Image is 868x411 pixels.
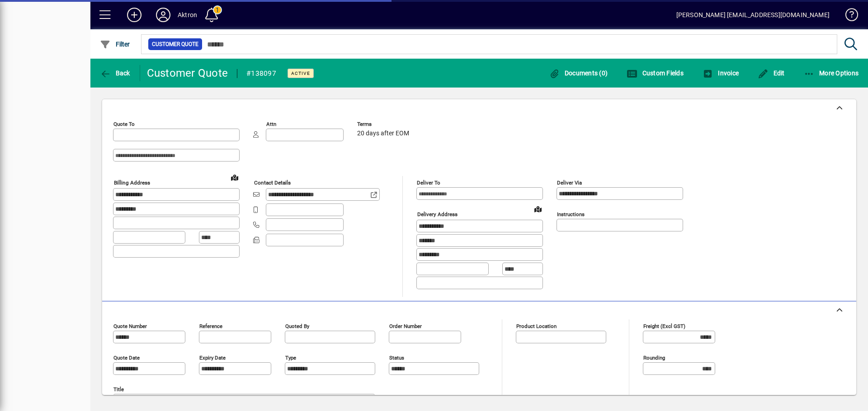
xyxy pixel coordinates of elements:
span: Custom Fields [627,69,684,77]
span: Invoice [703,69,739,77]
mat-label: Instructions [557,211,585,217]
div: Customer Quote [147,66,228,80]
mat-label: Quoted by [285,323,309,329]
mat-label: Reference [199,323,222,329]
a: View on map [531,202,545,216]
mat-label: Deliver To [417,180,440,186]
button: More Options [802,65,861,81]
mat-label: Status [389,354,404,360]
div: #138097 [246,66,276,81]
span: Documents (0) [549,69,608,77]
div: Aktron [178,8,197,22]
mat-label: Rounding [643,354,665,360]
span: Filter [100,41,130,48]
mat-label: Attn [266,121,276,127]
mat-label: Order number [389,323,422,329]
button: Profile [149,7,178,23]
mat-label: Expiry date [199,354,226,360]
span: Back [100,69,130,77]
span: Active [291,70,310,76]
mat-label: Freight (excl GST) [643,323,685,329]
mat-label: Product location [516,323,557,329]
span: More Options [804,69,859,77]
app-page-header-button: Back [90,65,140,81]
button: Custom Fields [624,65,686,81]
button: Documents (0) [547,65,610,81]
span: Terms [357,121,411,127]
span: 20 days after EOM [357,130,409,137]
mat-label: Type [285,354,296,360]
button: Filter [98,36,132,52]
button: Add [120,7,149,23]
mat-label: Quote date [113,354,140,360]
a: View on map [227,170,242,185]
button: Invoice [700,65,741,81]
mat-label: Quote number [113,323,147,329]
mat-label: Title [113,386,124,392]
button: Edit [755,65,787,81]
a: Knowledge Base [839,2,857,31]
span: Customer Quote [152,40,198,49]
button: Back [98,65,132,81]
mat-label: Deliver via [557,180,582,186]
div: [PERSON_NAME] [EMAIL_ADDRESS][DOMAIN_NAME] [676,8,830,22]
mat-label: Quote To [113,121,135,127]
span: Edit [758,69,785,77]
